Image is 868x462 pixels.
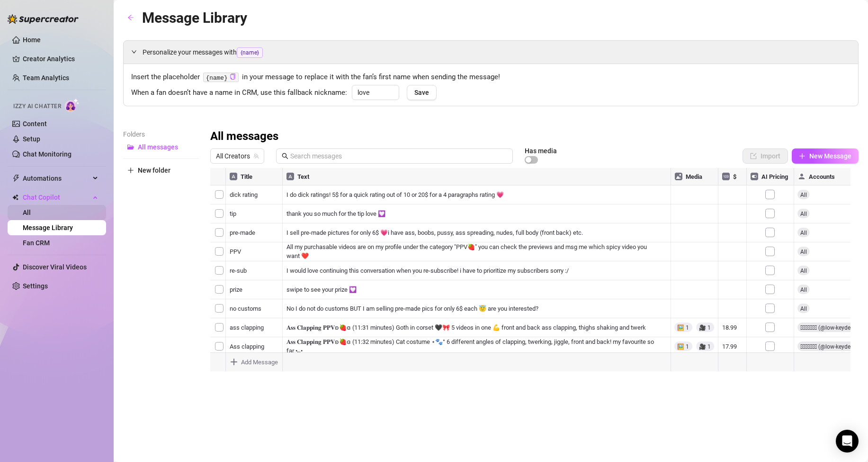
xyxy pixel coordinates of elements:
div: Open Intercom Messenger [836,430,859,453]
span: copy [230,74,236,80]
span: Chat Copilot [23,190,90,205]
span: All Creators [216,149,259,163]
button: New folder [123,163,199,178]
a: Creator Analytics [23,51,98,66]
span: New folder [138,166,170,174]
div: Personalize your messages with{name} [124,41,858,64]
span: thunderbolt [12,175,20,182]
span: plus [799,153,805,159]
button: Import [743,148,788,164]
a: Content [23,120,47,128]
span: Insert the placeholder in your message to replace it with the fan’s first name when sending the m... [131,72,850,83]
a: Setup [23,135,40,143]
span: search [282,153,288,159]
span: New Message [809,152,851,160]
a: Settings [23,282,48,290]
a: Message Library [23,224,73,231]
a: Team Analytics [23,74,69,82]
article: Message Library [142,7,247,29]
h3: All messages [210,129,278,144]
span: team [253,153,259,159]
span: All messages [138,143,178,151]
span: folder-open [127,144,134,150]
article: Folders [123,129,199,139]
img: Chat Copilot [12,194,18,201]
span: Automations [23,171,90,186]
button: Click to Copy [230,74,236,81]
span: plus [127,167,134,174]
button: Save [407,85,437,100]
span: When a fan doesn’t have a name in CRM, use this fallback nickname: [131,87,347,99]
a: Home [23,36,41,44]
button: All messages [123,139,199,155]
span: Personalize your messages with [143,47,850,58]
img: AI Chatter [65,98,80,112]
code: {name} [203,73,239,83]
span: expanded [131,49,137,55]
button: New Message [792,148,859,164]
input: Search messages [290,151,507,161]
span: Save [414,89,429,96]
img: logo-BBDzfeDw.svg [8,14,79,24]
span: arrow-left [127,14,134,21]
a: Chat Monitoring [23,150,72,158]
a: Discover Viral Videos [23,263,87,271]
a: Fan CRM [23,239,50,247]
span: {name} [237,47,263,58]
a: All [23,209,31,216]
article: Has media [525,148,557,154]
span: Izzy AI Chatter [13,102,61,111]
